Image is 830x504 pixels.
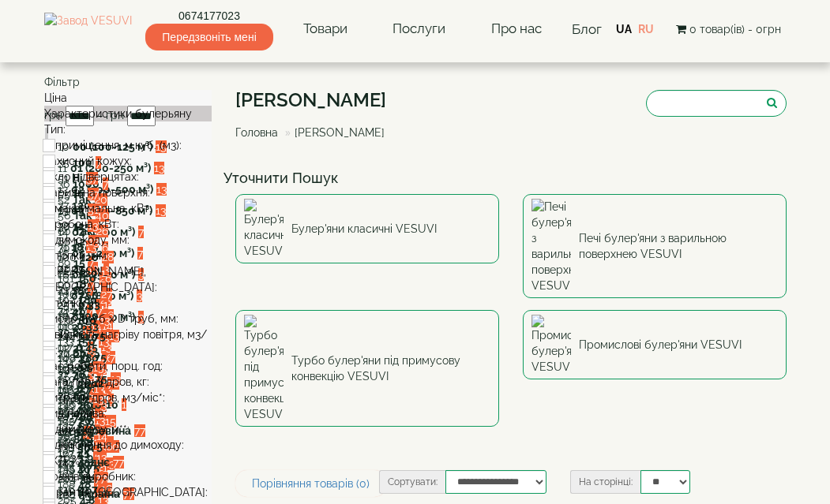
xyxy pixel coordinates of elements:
span: 13 [154,162,164,174]
div: Скло в дверцятах: [44,169,212,185]
div: Швидкість нагріву повітря, м3/хв: [44,327,212,358]
label: Заднє [77,454,110,470]
a: UA [616,23,632,35]
div: Країна виробник: [44,469,212,484]
img: Турбо булер'яни під примусову конвекцію VESUVI [244,315,284,422]
a: Товари [287,11,363,47]
div: Підключення до димоходу: [44,437,212,453]
h1: [PERSON_NAME] [235,90,396,110]
a: RU [638,23,654,35]
div: Вид палива: [44,405,212,421]
label: 13*75 [78,349,107,365]
span: Передзвоніть мені [145,24,272,50]
li: [PERSON_NAME] [281,125,385,140]
a: 0674177023 [145,8,272,24]
div: ККД, %: [44,453,212,469]
h4: Уточнити Пошук [223,170,798,186]
a: Промислові булер'яни VESUVI Промислові булер'яни VESUVI [523,310,787,379]
span: 7 [110,351,115,364]
div: Фільтр [44,74,212,90]
img: Промислові булер'яни VESUVI [531,315,571,375]
a: Про нас [475,11,558,47]
div: Витрати дров, м3/міс*: [44,390,212,405]
span: 149 [58,351,75,364]
img: Печі булер'яни з варильною поверхнею VESUVI [531,199,571,293]
div: Тип: [44,121,212,137]
div: Гарантія, [GEOGRAPHIC_DATA]: [44,484,212,500]
span: 3 [137,289,142,302]
a: Послуги [377,11,461,47]
div: V приміщення, м.куб. (м3): [44,137,212,153]
div: Число труб x D труб, мм: [44,311,212,327]
img: Завод VESUVI [44,13,132,46]
div: Характеристики булерьяну [44,106,212,121]
span: 77 [134,424,145,437]
div: H димоходу, м**: [44,421,212,437]
a: Головна [235,126,278,139]
span: 7 [137,247,143,259]
label: На сторінці: [570,470,640,494]
div: Захисний кожух: [44,153,212,169]
div: P максимальна, кВт: [44,200,212,216]
div: Час роботи, порц. год: [44,358,212,374]
a: Булер'яни класичні VESUVI Булер'яни класичні VESUVI [235,194,499,263]
span: 13 [156,204,166,217]
div: Ціна [44,90,212,106]
a: Блог [572,21,602,37]
div: Вага порції дров, кг: [44,374,212,390]
span: 77 [113,456,124,469]
div: Варильна поверхня: [44,185,212,200]
img: Булер'яни класичні VESUVI [244,199,284,259]
button: 0 товар(ів) - 0грн [671,21,786,38]
span: 1 [103,298,108,311]
span: 0 товар(ів) - 0грн [689,23,781,35]
a: Печі булер'яни з варильною поверхнею VESUVI Печі булер'яни з варильною поверхнею VESUVI [523,194,787,298]
a: Турбо булер'яни під примусову конвекцію VESUVI Турбо булер'яни під примусову конвекцію VESUVI [235,310,499,427]
span: 7 [138,226,144,238]
div: D димоходу, мм: [44,232,212,248]
div: L [PERSON_NAME], [GEOGRAPHIC_DATA]: [44,263,212,295]
a: Порівняння товарів (0) [235,470,386,497]
label: Сортувати: [379,470,445,494]
span: 13 [156,183,167,196]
